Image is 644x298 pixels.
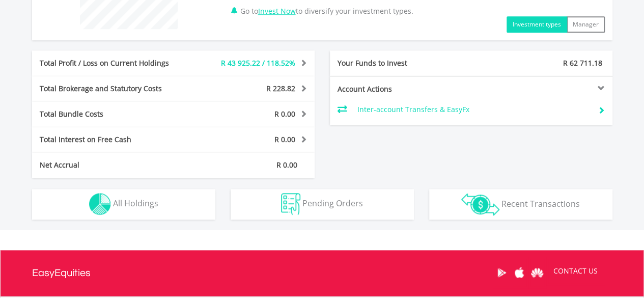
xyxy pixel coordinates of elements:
[511,257,528,288] a: Apple
[32,109,197,119] div: Total Bundle Costs
[258,6,296,16] a: Invest Now
[32,250,91,296] a: EasyEquities
[32,160,197,170] div: Net Accrual
[274,109,295,119] span: R 0.00
[221,58,295,68] span: R 43 925.22 / 118.52%
[302,198,363,209] span: Pending Orders
[461,193,499,215] img: transactions-zar-wht.png
[32,134,197,145] div: Total Interest on Free Cash
[493,257,511,288] a: Google Play
[32,58,197,68] div: Total Profit / Loss on Current Holdings
[266,84,295,93] span: R 228.82
[113,198,158,209] span: All Holdings
[32,84,197,94] div: Total Brokerage and Statutory Costs
[507,16,567,33] button: Investment types
[563,58,602,68] span: R 62 711.18
[330,84,471,94] div: Account Actions
[501,198,580,209] span: Recent Transactions
[274,134,295,144] span: R 0.00
[276,160,297,170] span: R 0.00
[89,193,111,215] img: holdings-wht.png
[546,257,605,285] a: CONTACT US
[429,189,612,220] button: Recent Transactions
[32,189,215,220] button: All Holdings
[357,102,590,117] td: Inter-account Transfers & EasyFx
[567,16,605,33] button: Manager
[231,189,414,220] button: Pending Orders
[528,257,546,288] a: Huawei
[330,58,471,68] div: Your Funds to Invest
[281,193,300,215] img: pending_instructions-wht.png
